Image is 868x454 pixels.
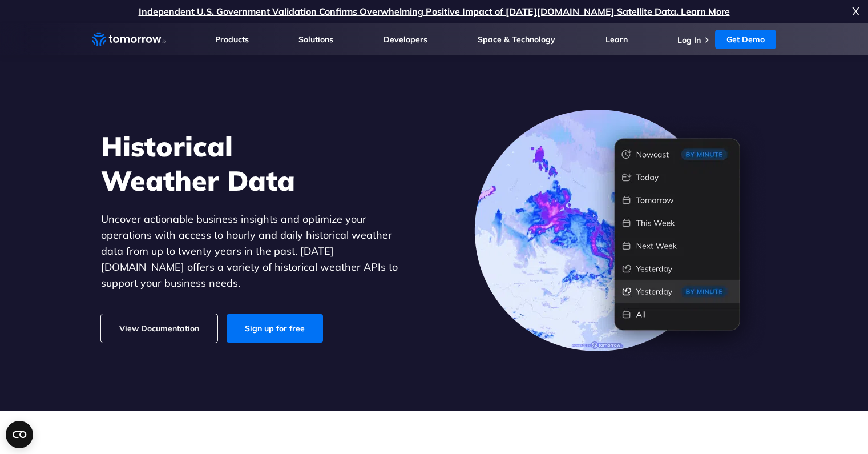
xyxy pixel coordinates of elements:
[227,314,323,343] a: Sign up for free
[298,34,333,45] a: Solutions
[215,34,249,45] a: Products
[715,30,776,49] a: Get Demo
[139,6,730,17] a: Independent U.S. Government Validation Confirms Overwhelming Positive Impact of [DATE][DOMAIN_NAM...
[101,129,415,198] h1: Historical Weather Data
[101,211,415,291] p: Uncover actionable business insights and optimize your operations with access to hourly and daily...
[6,421,33,448] button: Open CMP widget
[101,314,217,343] a: View Documentation
[677,35,701,45] a: Log In
[383,34,427,45] a: Developers
[92,31,166,48] a: Home link
[605,34,628,45] a: Learn
[478,34,555,45] a: Space & Technology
